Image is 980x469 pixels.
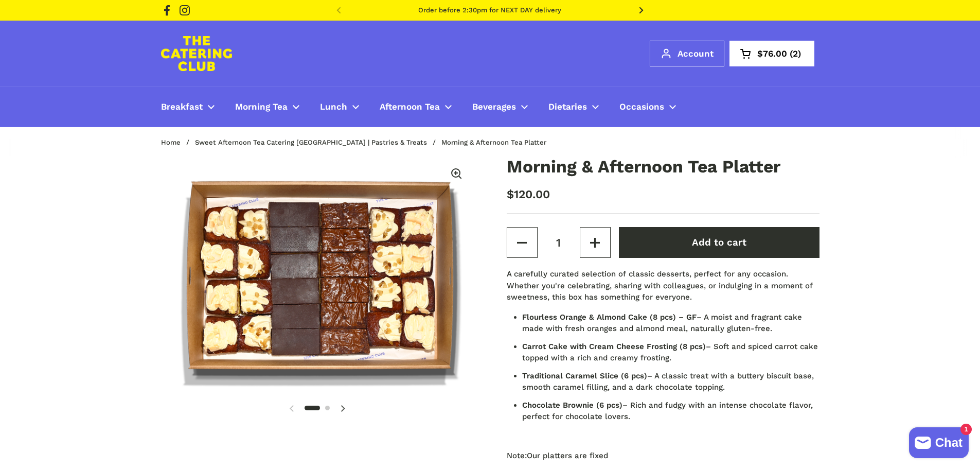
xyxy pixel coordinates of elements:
strong: Traditional Caramel Slice (6 pcs) [522,371,647,380]
li: – A moist and fragrant cake made with fresh oranges and almond meal, naturally gluten-free. [522,311,819,335]
li: – A classic treat with a buttery biscuit base, smooth caramel filling, and a dark chocolate topping. [522,370,819,393]
span: Breakfast [161,101,203,113]
span: 2 [787,49,804,58]
h1: Morning & Afternoon Tea Platter [507,158,819,176]
a: Afternoon Tea [369,95,462,119]
a: Lunch [310,95,369,119]
nav: breadcrumbs [161,139,559,146]
a: Sweet Afternoon Tea Catering [GEOGRAPHIC_DATA] | Pastries & Treats [195,138,427,146]
inbox-online-store-chat: Shopify online store chat [906,427,972,461]
span: / [186,139,189,146]
li: – Soft and spiced carrot cake topped with a rich and creamy frosting. [522,341,819,364]
li: – Rich and fudgy with an intense chocolate flavor, perfect for chocolate lovers. [522,399,819,423]
button: Add to cart [619,227,819,258]
span: $120.00 [507,187,550,201]
span: Lunch [320,101,347,113]
a: Order before 2:30pm for NEXT DAY delivery [418,7,561,14]
span: Dietaries [548,101,587,113]
img: Morning & Afternoon Tea Platter [161,158,474,393]
strong: Carrot Cake with Cream Cheese Frosting (8 pcs) [522,342,706,351]
i: Note: [507,451,527,460]
a: Dietaries [538,95,609,119]
button: Increase quantity [580,227,611,258]
button: Decrease quantity [507,227,538,258]
p: A carefully curated selection of classic desserts, perfect for any occasion. Whether you're celeb... [507,268,819,303]
a: Home [161,138,181,146]
span: $76.00 [757,49,787,58]
strong: Flourless Orange & Almond Cake (8 pcs) – GF [522,312,697,322]
span: Our platters are fixed [527,451,608,460]
a: Occasions [609,95,686,119]
span: Morning Tea [235,101,288,113]
span: Afternoon Tea [380,101,440,113]
a: Beverages [462,95,538,119]
span: Morning & Afternoon Tea Platter [441,139,546,146]
img: The Catering Club [161,36,232,71]
a: Breakfast [151,95,225,119]
strong: Chocolate Brownie (6 pcs) [522,401,622,410]
a: Account [650,41,724,66]
span: Add to cart [692,237,746,248]
span: / [433,139,436,146]
span: Occasions [619,101,664,113]
span: Beverages [472,101,516,113]
a: Morning Tea [225,95,310,119]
